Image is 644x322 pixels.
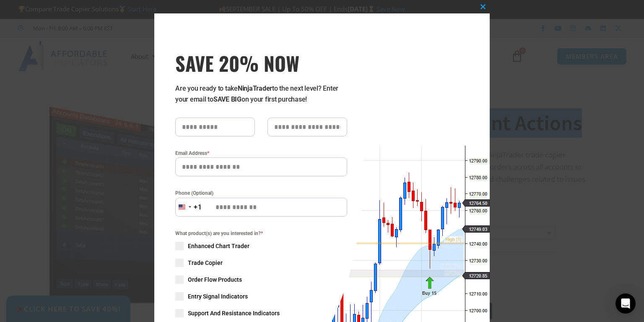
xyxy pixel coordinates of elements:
label: Email Address [175,149,347,157]
span: Order Flow Products [188,275,242,284]
span: What product(s) are you interested in? [175,229,347,238]
label: Support And Resistance Indicators [175,309,347,317]
span: Trade Copier [188,259,223,267]
label: Enhanced Chart Trader [175,242,347,250]
span: Entry Signal Indicators [188,292,248,301]
label: Order Flow Products [175,275,347,284]
h3: SAVE 20% NOW [175,51,347,75]
label: Entry Signal Indicators [175,292,347,301]
label: Trade Copier [175,259,347,267]
p: Are you ready to take to the next level? Enter your email to on your first purchase! [175,83,347,105]
button: Selected country [175,198,202,217]
span: Support And Resistance Indicators [188,309,280,317]
strong: SAVE BIG [213,95,241,103]
span: Enhanced Chart Trader [188,242,249,250]
div: +1 [194,202,202,213]
label: Phone (Optional) [175,189,347,197]
strong: NinjaTrader [238,84,272,92]
div: Open Intercom Messenger [615,293,636,314]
